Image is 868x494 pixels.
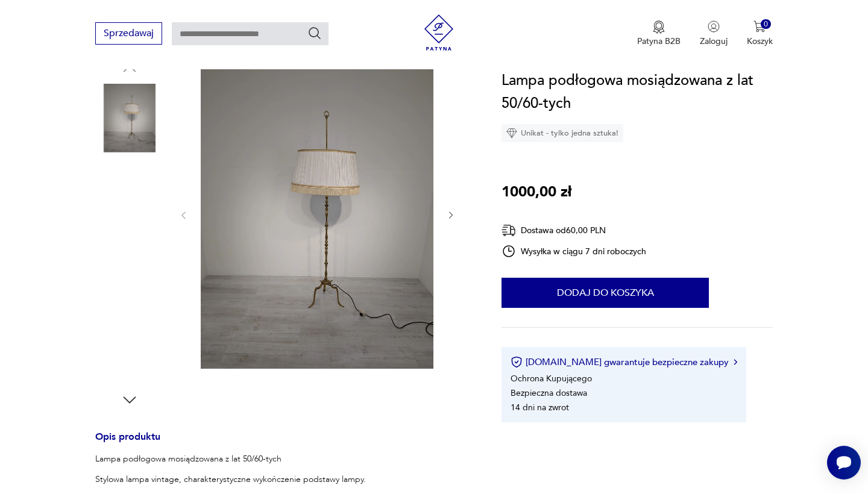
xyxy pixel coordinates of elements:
div: Wysyłka w ciągu 7 dni roboczych [502,244,646,258]
h3: Opis produktu [95,433,473,453]
button: [DOMAIN_NAME] gwarantuje bezpieczne zakupy [511,356,737,368]
p: Zaloguj [700,36,728,47]
iframe: Smartsupp widget button [827,446,861,480]
img: Zdjęcie produktu Lampa podłogowa mosiądzowana z lat 50/60-tych [95,84,164,152]
h1: Lampa podłogowa mosiądzowana z lat 50/60-tych [502,69,772,115]
a: Sprzedawaj [95,30,162,39]
p: Stylowa lampa vintage, charakterystyczne wykończenie podstawy lampy. [95,474,377,486]
button: 0Koszyk [747,20,773,47]
li: Ochrona Kupującego [511,373,592,384]
img: Ikona certyfikatu [511,356,523,368]
img: Ikona strzałki w prawo [734,359,737,365]
button: Zaloguj [700,20,728,47]
button: Patyna B2B [637,20,681,47]
div: Dostawa od 60,00 PLN [502,223,646,238]
img: Zdjęcie produktu Lampa podłogowa mosiądzowana z lat 50/60-tych [201,60,433,369]
img: Zdjęcie produktu Lampa podłogowa mosiądzowana z lat 50/60-tych [95,314,164,383]
a: Ikona medaluPatyna B2B [637,20,681,47]
img: Ikona koszyka [753,20,766,33]
p: 1000,00 zł [502,181,571,204]
img: Ikonka użytkownika [708,20,720,33]
button: Sprzedawaj [95,22,162,45]
img: Ikona dostawy [502,223,516,238]
img: Zdjęcie produktu Lampa podłogowa mosiądzowana z lat 50/60-tych [95,237,164,306]
li: Bezpieczna dostawa [511,387,587,399]
img: Ikona diamentu [506,128,517,139]
img: Ikona medalu [653,20,665,34]
img: Zdjęcie produktu Lampa podłogowa mosiądzowana z lat 50/60-tych [95,161,164,230]
p: Patyna B2B [637,36,681,47]
button: Dodaj do koszyka [502,278,709,308]
div: 0 [761,19,771,30]
li: 14 dni na zwrot [511,402,569,413]
button: Szukaj [307,26,322,40]
div: Unikat - tylko jedna sztuka! [502,124,623,142]
img: Patyna - sklep z meblami i dekoracjami vintage [421,14,457,51]
p: Lampa podłogowa mosiądzowana z lat 50/60-tych [95,453,377,465]
p: Koszyk [747,36,773,47]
